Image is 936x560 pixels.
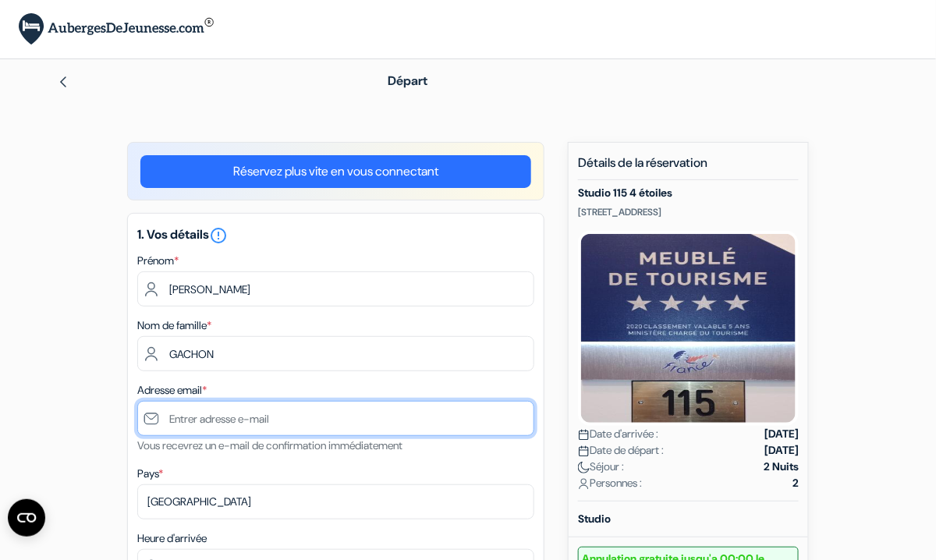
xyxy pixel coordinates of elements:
[137,530,207,547] label: Heure d'arrivée
[137,438,402,452] small: Vous recevrez un e-mail de confirmation immédiatement
[578,445,590,457] img: calendar.svg
[764,459,799,475] strong: 2 Nuits
[578,512,611,526] b: Studio
[578,429,590,441] img: calendar.svg
[578,426,658,442] span: Date d'arrivée :
[8,499,45,537] button: Ouvrir le widget CMP
[137,401,534,436] input: Entrer adresse e-mail
[19,13,214,45] img: AubergesDeJeunesse.com
[578,462,590,473] img: moon.svg
[578,186,799,200] h5: Studio 115 4 étoiles
[209,226,228,243] a: error_outline
[764,426,799,442] strong: [DATE]
[578,478,590,490] img: user_icon.svg
[578,206,799,218] p: [STREET_ADDRESS]
[764,442,799,459] strong: [DATE]
[137,466,163,482] label: Pays
[137,271,534,307] input: Entrez votre prénom
[578,155,799,180] h5: Détails de la réservation
[209,226,228,245] i: error_outline
[578,442,664,459] span: Date de départ :
[578,459,624,475] span: Séjour :
[57,76,69,88] img: left_arrow.svg
[137,317,211,334] label: Nom de famille
[140,155,531,188] a: Réservez plus vite en vous connectant
[137,382,207,399] label: Adresse email
[388,73,427,89] span: Départ
[137,336,534,371] input: Entrer le nom de famille
[137,226,534,245] h5: 1. Vos détails
[792,475,799,491] strong: 2
[137,253,179,269] label: Prénom
[578,475,642,491] span: Personnes :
